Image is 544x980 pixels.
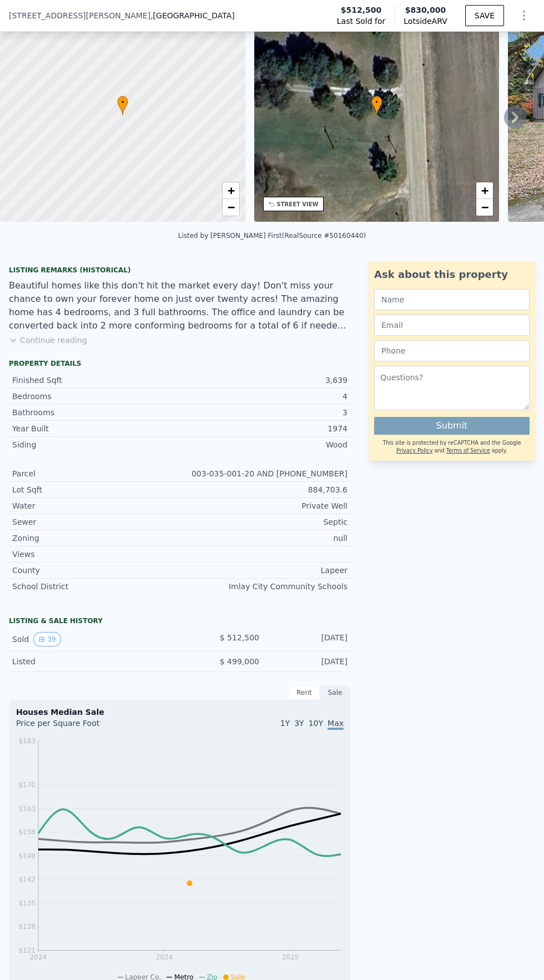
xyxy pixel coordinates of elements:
[396,447,432,454] a: Privacy Policy
[371,96,382,115] div: •
[320,685,351,700] div: Sale
[294,719,304,728] span: 3Y
[180,423,347,434] div: 1974
[9,279,351,332] div: Beautiful homes like this don't hit the market every day! Don't miss your chance to own your fore...
[18,737,36,745] tspan: $183
[12,484,180,495] div: Lot Sqft
[180,500,347,511] div: Private Well
[371,97,382,107] span: •
[374,289,530,310] input: Name
[9,10,150,21] span: [STREET_ADDRESS][PERSON_NAME]
[180,375,347,386] div: 3,639
[18,875,36,883] tspan: $142
[446,447,490,454] a: Terms of Service
[12,375,180,386] div: Finished Sqft
[18,828,36,836] tspan: $156
[12,565,180,576] div: County
[16,718,180,735] div: Price per Square Foot
[12,656,171,667] div: Listed
[465,5,504,26] button: SAVE
[227,200,234,214] span: −
[18,947,36,954] tspan: $121
[117,96,128,115] div: •
[33,632,61,646] button: View historical data
[18,899,36,907] tspan: $135
[12,500,180,511] div: Water
[374,439,530,455] div: This site is protected by reCAPTCHA and the Google and apply.
[180,581,347,592] div: Imlay City Community Schools
[268,632,347,646] div: [DATE]
[404,16,447,27] span: Lotside ARV
[513,4,535,27] button: Show Options
[9,335,87,346] button: Continue reading
[180,484,347,495] div: 884,703.6
[180,407,347,418] div: 3
[289,685,320,700] div: Rent
[374,417,530,435] button: Submit
[18,781,36,789] tspan: $170
[282,953,299,961] tspan: 2025
[180,391,347,402] div: 4
[309,719,323,728] span: 10Y
[337,16,386,27] span: Last Sold for
[268,656,347,667] div: [DATE]
[12,423,180,434] div: Year Built
[405,6,446,14] span: $830,000
[12,533,180,544] div: Zoning
[9,266,351,275] div: Listing Remarks (Historical)
[180,468,347,479] div: 003-035-001-20 AND [PHONE_NUMBER]
[220,633,259,642] span: $ 512,500
[12,516,180,528] div: Sewer
[9,616,351,628] div: LISTING & SALE HISTORY
[328,719,344,730] span: Max
[180,439,347,450] div: Wood
[12,468,180,479] div: Parcel
[18,852,36,860] tspan: $149
[220,657,259,666] span: $ 499,000
[481,183,488,197] span: +
[476,199,493,216] a: Zoom out
[227,183,234,197] span: +
[223,199,239,216] a: Zoom out
[117,97,128,107] span: •
[223,182,239,199] a: Zoom in
[12,632,171,646] div: Sold
[280,719,290,728] span: 1Y
[12,407,180,418] div: Bathrooms
[374,315,530,336] input: Email
[12,549,180,560] div: Views
[180,516,347,528] div: Septic
[341,4,382,16] span: $512,500
[12,391,180,402] div: Bedrooms
[18,923,36,931] tspan: $128
[180,565,347,576] div: Lapeer
[178,232,366,240] div: Listed by [PERSON_NAME] First (RealSource #50160440)
[481,200,488,214] span: −
[374,340,530,361] input: Phone
[30,953,47,961] tspan: 2024
[16,707,344,718] div: Houses Median Sale
[374,267,530,282] div: Ask about this property
[12,581,180,592] div: School District
[18,805,36,813] tspan: $163
[476,182,493,199] a: Zoom in
[156,953,173,961] tspan: 2024
[150,10,235,21] span: , [GEOGRAPHIC_DATA]
[277,200,319,208] div: STREET VIEW
[12,439,180,450] div: Siding
[180,533,347,544] div: null
[9,359,351,368] div: Property details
